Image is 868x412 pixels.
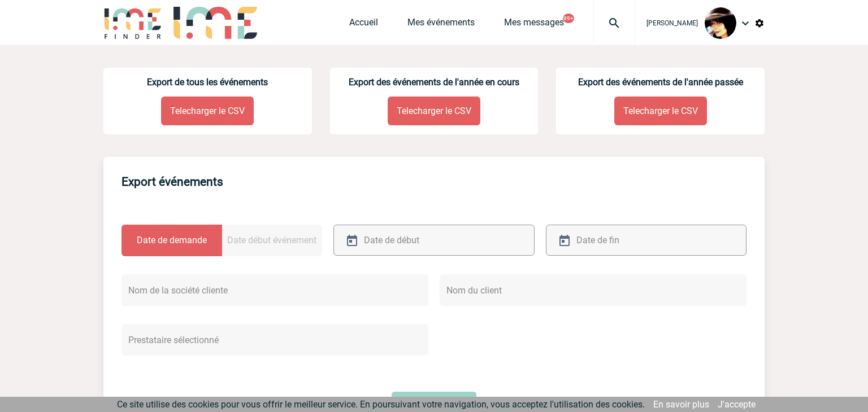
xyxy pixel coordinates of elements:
[653,399,709,410] a: En savoir plus
[718,399,756,410] a: J'accepte
[121,225,222,256] label: Date de demande
[556,77,765,87] h3: Export des événements de l'année passée
[504,17,564,33] a: Mes messages
[646,19,698,27] span: [PERSON_NAME]
[563,14,574,23] button: 99+
[103,7,162,39] img: IME-Finder
[121,175,223,189] h4: Export événements
[121,324,428,356] input: Prestataire sélectionné
[222,225,323,256] label: Date début événement
[349,17,378,33] a: Accueil
[614,97,707,125] a: Telecharger le CSV
[361,232,481,248] input: Date de début
[388,97,480,125] a: Telecharger le CSV
[330,77,539,87] h3: Export des événements de l'année en cours
[121,274,428,306] input: Nom de la société cliente
[117,399,645,410] span: Ce site utilise des cookies pour vous offrir le meilleur service. En poursuivant votre navigation...
[103,77,312,87] h3: Export de tous les événements
[407,17,475,33] a: Mes événements
[705,7,736,39] img: 101023-0.jpg
[574,232,693,248] input: Date de fin
[161,97,254,125] a: Telecharger le CSV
